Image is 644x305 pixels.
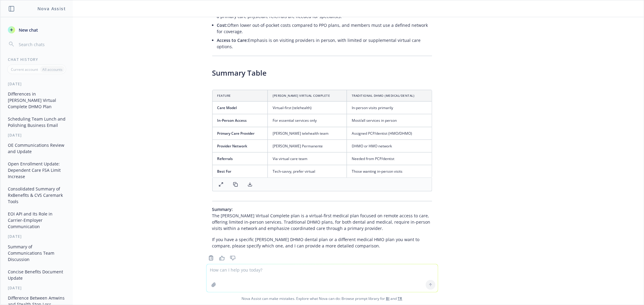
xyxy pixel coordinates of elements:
span: Best For [217,169,232,174]
p: If you have a specific [PERSON_NAME] DHMO dental plan or a different medical HMO plan you want to... [212,236,432,249]
div: [DATE] [1,81,73,86]
td: For essential services only [268,114,347,127]
button: OE Communications Review and Update [5,140,68,156]
button: Scheduling Team Lunch and Polishing Business Email [5,114,68,130]
h1: Nova Assist [37,5,66,12]
td: Virtual-first (telehealth) [268,102,347,114]
input: Search chats [18,40,66,49]
p: The [PERSON_NAME] Virtual Complete plan is a virtual-first medical plan focused on remote access ... [212,206,432,231]
div: Chat History [1,57,73,62]
svg: Copy to clipboard [208,255,214,261]
button: Summary of Communications Team Discussion [5,242,68,264]
div: [DATE] [1,234,73,239]
div: [DATE] [1,133,73,138]
span: Access to Care: [217,37,248,43]
button: Consolidated Summary of RxBenefits & CVS Caremark Tools [5,184,68,206]
th: Feature [213,90,268,102]
button: New chat [5,24,68,35]
td: Assigned PCP/dentist (HMO/DHMO) [347,127,431,140]
button: Thumbs down [228,254,238,262]
button: EOI API and Its Role in Carrier-Employer Communication [5,209,68,231]
td: Those wanting in-person visits [347,165,431,178]
span: Primary Care Provider [217,131,255,136]
button: Differences in [PERSON_NAME] Virtual Complete DHMO Plan [5,89,68,112]
td: Via virtual care team [268,152,347,165]
td: Most/all services in person [347,114,431,127]
span: Referrals [217,156,233,161]
td: In-person visits primarily [347,102,431,114]
td: Needed from PCP/dentist [347,152,431,165]
td: DHMO or HMO network [347,140,431,152]
span: Provider Network [217,143,248,149]
span: New chat [18,27,38,33]
span: In-Person Access [217,118,247,123]
p: Current account [11,67,38,72]
span: Summary Table [212,68,267,78]
td: Tech-savvy, prefer virtual [268,165,347,178]
button: Concise Benefits Document Update [5,267,68,283]
th: Traditional DHMO (Medical/Dental) [347,90,431,102]
button: Open Enrollment Update: Dependent Care FSA Limit Increase [5,159,68,181]
li: Often lower out-of-pocket costs compared to PPO plans, and members must use a defined network for... [217,21,432,36]
p: All accounts [42,67,62,72]
a: TR [398,296,402,301]
div: [DATE] [1,285,73,291]
td: [PERSON_NAME] telehealth team [268,127,347,140]
span: Summary: [212,206,233,212]
a: BI [386,296,390,301]
span: Cost: [217,22,228,28]
span: Nova Assist can make mistakes. Explore what Nova can do: Browse prompt library for and [3,292,641,305]
span: Care Model [217,105,237,110]
td: [PERSON_NAME] Permanente [268,140,347,152]
th: [PERSON_NAME] Virtual Complete [268,90,347,102]
li: Emphasis is on visiting providers in person, with limited or supplemental virtual care options. [217,36,432,51]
